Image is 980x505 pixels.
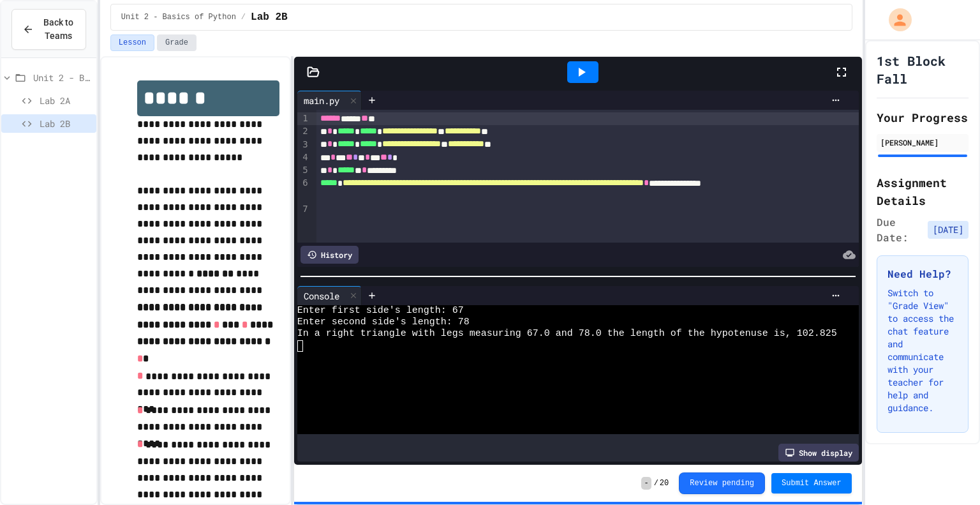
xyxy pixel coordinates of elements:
[251,10,288,25] span: Lab 2B
[877,109,969,126] h2: Your Progress
[297,177,310,203] div: 6
[297,203,310,216] div: 7
[679,472,765,494] button: Review pending
[297,286,362,305] div: Console
[297,317,470,328] span: Enter second side's length: 78
[241,12,246,22] span: /
[877,174,969,209] h2: Assignment Details
[301,246,359,264] div: History
[877,52,969,87] h1: 1st Block Fall
[297,125,310,138] div: 2
[887,287,958,414] p: Switch to "Grade View" to access the chat feature and communicate with your teacher for help and ...
[40,117,91,130] span: Lab 2B
[880,137,965,148] div: [PERSON_NAME]
[33,71,91,84] span: Unit 2 - Basics of Python
[297,139,310,151] div: 3
[875,5,915,34] div: My Account
[641,477,651,490] span: -
[660,478,669,488] span: 20
[40,94,91,107] span: Lab 2A
[887,266,958,282] h3: Need Help?
[297,91,362,110] div: main.py
[654,478,658,488] span: /
[157,34,197,51] button: Grade
[297,289,346,303] div: Console
[771,473,852,494] button: Submit Answer
[877,215,923,245] span: Due Date:
[297,328,837,340] span: In a right triangle with legs measuring 67.0 and 78.0 the length of the hypotenuse is, 102.825
[41,16,75,43] span: Back to Teams
[297,112,310,125] div: 1
[121,12,236,22] span: Unit 2 - Basics of Python
[297,305,464,317] span: Enter first side's length: 67
[778,444,859,462] div: Show display
[297,164,310,177] div: 5
[297,94,346,107] div: main.py
[11,9,86,50] button: Back to Teams
[110,34,154,51] button: Lesson
[297,151,310,164] div: 4
[928,221,969,239] span: [DATE]
[782,478,842,488] span: Submit Answer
